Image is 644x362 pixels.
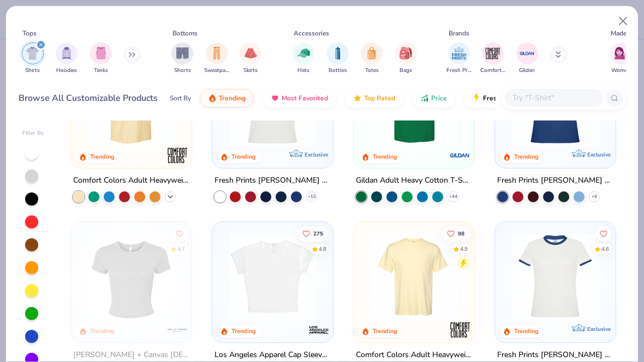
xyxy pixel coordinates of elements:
div: Tops [22,28,37,38]
img: TopRated.gif [353,94,362,102]
span: Women [611,67,631,75]
div: Fresh Prints [PERSON_NAME] Fit Y2K Shirt [497,174,613,188]
span: Tanks [94,67,108,75]
span: Sweatpants [204,67,229,75]
img: 6a9a0a85-ee36-4a89-9588-981a92e8a910 [506,58,605,146]
img: flash.gif [472,94,481,102]
img: db319196-8705-402d-8b46-62aaa07ed94f [365,58,463,146]
div: Gildan Adult Heavy Cotton T-Shirt [356,174,472,188]
img: Tanks Image [95,47,107,59]
div: Accessories [294,28,329,38]
button: Close [613,11,634,32]
img: e5540c4d-e74a-4e58-9a52-192fe86bec9f [223,58,322,146]
div: filter for Totes [361,43,383,75]
img: Women Image [615,47,627,59]
button: filter button [446,43,472,75]
button: Like [172,226,188,241]
img: Fresh Prints Image [451,45,467,62]
img: Shorts Image [176,47,189,59]
button: Fresh Prints Flash [464,89,590,107]
input: Try "T-Shirt" [511,92,595,104]
img: trending.gif [208,94,217,102]
button: filter button [204,43,229,75]
button: Like [297,226,329,241]
div: Comfort Colors Adult Heavyweight T-Shirt [73,174,189,188]
span: Shorts [174,67,191,75]
div: Los Angeles Apparel Cap Sleeve Baby Rib Crop Top [214,348,331,361]
button: filter button [240,43,261,75]
span: Skirts [243,67,258,75]
img: Comfort Colors logo [166,144,188,166]
div: Filter By [22,129,44,137]
img: Hoodies Image [61,47,73,59]
span: Top Rated [364,94,395,102]
div: 4.7 [178,245,186,253]
img: Totes Image [366,47,378,59]
div: filter for Gildan [516,43,538,75]
span: Fresh Prints [446,67,472,75]
div: Browse All Customizable Products [19,92,158,105]
button: filter button [171,43,193,75]
img: Bags Image [399,47,412,59]
div: Fresh Prints [PERSON_NAME] Fit [PERSON_NAME] Shirt [497,348,613,361]
span: + 9 [592,194,597,200]
button: filter button [361,43,383,75]
div: filter for Shorts [171,43,193,75]
div: Made For [611,28,638,38]
div: Comfort Colors Adult Heavyweight RS Pocket T-Shirt [356,348,472,361]
span: Exclusive [305,151,328,158]
button: filter button [327,43,349,75]
span: Gildan [519,67,535,75]
button: filter button [516,43,538,75]
span: 98 [458,231,464,236]
div: filter for Women [610,43,632,75]
img: most_fav.gif [271,94,279,102]
img: Los Angeles Apparel logo [308,318,330,340]
img: Hats Image [297,47,310,59]
span: Most Favorited [282,94,328,102]
img: aa15adeb-cc10-480b-b531-6e6e449d5067 [82,233,181,321]
img: Bottles Image [332,47,344,59]
div: filter for Hats [293,43,314,75]
span: Exclusive [587,151,610,158]
span: Hoodies [56,67,77,75]
span: + 44 [449,194,457,200]
span: Totes [365,67,379,75]
img: Sweatpants Image [211,47,223,59]
span: Trending [219,94,246,102]
div: 4.9 [460,245,468,253]
span: Price [431,94,447,102]
button: filter button [90,43,112,75]
img: b0603986-75a5-419a-97bc-283c66fe3a23 [223,233,322,321]
img: 029b8af0-80e6-406f-9fdc-fdf898547912 [82,58,181,146]
div: Fresh Prints [PERSON_NAME] Fit [PERSON_NAME] Shirt with Stripes [214,174,331,188]
button: filter button [22,43,44,75]
button: Like [442,226,470,241]
button: Top Rated [345,89,403,107]
button: filter button [293,43,314,75]
div: Brands [449,28,469,38]
img: Comfort Colors Image [485,45,501,62]
button: Trending [200,89,254,107]
img: 284e3bdb-833f-4f21-a3b0-720291adcbd9 [365,233,463,321]
span: Shirts [25,67,40,75]
div: 4.6 [601,245,609,253]
div: Sort By [170,93,191,103]
button: filter button [610,43,632,75]
div: [PERSON_NAME] + Canvas [DEMOGRAPHIC_DATA]' Micro Ribbed Baby Tee [73,348,189,361]
div: 4.8 [319,245,326,253]
img: 10adaec1-cca8-4d85-a768-f31403859a58 [506,233,605,321]
div: filter for Comfort Colors [480,43,505,75]
div: filter for Sweatpants [204,43,229,75]
img: Bella + Canvas logo [166,318,188,340]
img: Gildan Image [519,45,535,62]
span: Comfort Colors [480,67,505,75]
div: filter for Tanks [90,43,112,75]
button: filter button [56,43,77,75]
div: filter for Fresh Prints [446,43,472,75]
div: filter for Bottles [327,43,349,75]
button: Like [596,226,611,241]
div: Bottoms [172,28,198,38]
div: filter for Bags [395,43,417,75]
button: Most Favorited [263,89,336,107]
